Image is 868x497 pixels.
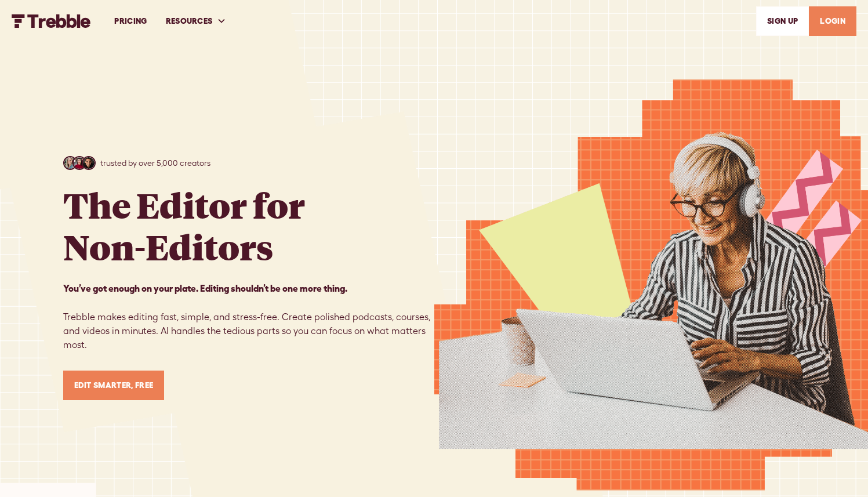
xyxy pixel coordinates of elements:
p: Trebble makes editing fast, simple, and stress-free. Create polished podcasts, courses, and video... [63,281,434,352]
a: home [12,14,91,28]
strong: You’ve got enough on your plate. Editing shouldn’t be one more thing. ‍ [63,283,347,293]
h1: The Editor for Non-Editors [63,184,305,267]
a: SIGn UP [756,6,809,36]
a: LOGIN [809,6,856,36]
img: Trebble FM Logo [12,14,91,28]
a: Edit Smarter, Free [63,371,165,400]
div: RESOURCES [166,15,213,27]
a: PRICING [105,1,156,41]
div: RESOURCES [157,1,236,41]
p: trusted by over 5,000 creators [100,157,210,169]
